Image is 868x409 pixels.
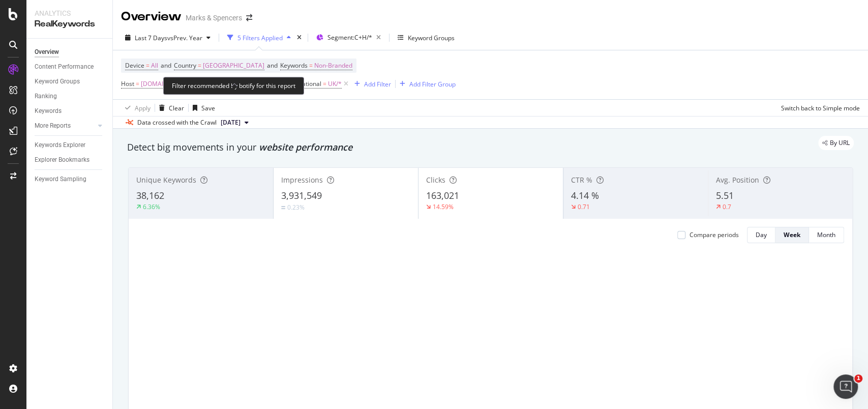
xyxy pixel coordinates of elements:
[781,104,860,112] div: Switch back to Simple mode
[35,155,105,165] a: Explorer Bookmarks
[35,121,71,131] div: More Reports
[135,34,167,42] span: Last 7 Days
[35,18,104,30] div: RealKeywords
[35,8,104,18] div: Analytics
[690,230,739,239] div: Compare periods
[809,227,844,243] button: Month
[281,206,285,209] img: Equal
[854,374,862,383] span: 1
[217,116,253,129] button: [DATE]
[223,30,295,46] button: 5 Filters Applied
[35,62,105,72] a: Content Performance
[281,189,322,201] span: 3,931,549
[723,202,731,211] div: 0.7
[775,227,809,243] button: Week
[121,100,151,116] button: Apply
[409,80,456,89] div: Add Filter Group
[237,34,283,42] div: 5 Filters Applied
[309,61,313,70] span: =
[35,140,105,151] a: Keywords Explorer
[35,121,95,131] a: More Reports
[281,175,323,185] span: Impressions
[35,91,57,102] div: Ranking
[327,33,372,42] span: Segment: C+H/*
[125,61,144,70] span: Device
[818,136,854,150] div: legacy label
[163,77,304,95] div: Filter recommended by botify for this report
[136,189,164,201] span: 38,162
[186,13,242,23] div: Marks & Spencers
[35,155,89,165] div: Explorer Bookmarks
[146,61,149,70] span: =
[35,47,59,57] div: Overview
[198,61,201,70] span: =
[716,189,734,201] span: 5.51
[221,118,241,127] span: 2025 Sep. 27th
[35,47,105,57] a: Overview
[817,230,835,239] div: Month
[394,30,459,46] button: Keyword Groups
[571,175,592,185] span: CTR %
[121,30,215,46] button: Last 7 DaysvsPrev. Year
[167,34,202,42] span: vs Prev. Year
[35,76,105,87] a: Keyword Groups
[137,118,217,127] div: Data crossed with the Crawl
[364,80,391,89] div: Add Filter
[35,174,86,185] div: Keyword Sampling
[143,202,160,211] div: 6.36%
[267,61,278,70] span: and
[312,30,385,46] button: Segment:C+H/*
[136,79,139,88] span: =
[203,59,264,73] span: [GEOGRAPHIC_DATA]
[396,78,456,90] button: Add Filter Group
[35,140,85,151] div: Keywords Explorer
[35,174,105,185] a: Keyword Sampling
[121,8,182,25] div: Overview
[201,104,215,112] div: Save
[408,34,455,42] div: Keyword Groups
[426,175,445,185] span: Clicks
[35,76,80,87] div: Keyword Groups
[314,59,352,73] span: Non-Branded
[784,230,800,239] div: Week
[287,203,305,212] div: 0.23%
[121,79,134,88] span: Host
[189,100,215,116] button: Save
[161,61,171,70] span: and
[35,62,94,72] div: Content Performance
[323,79,326,88] span: =
[830,140,850,146] span: By URL
[246,14,252,21] div: arrow-right-arrow-left
[136,175,196,185] span: Unique Keywords
[716,175,759,185] span: Avg. Position
[141,77,190,91] span: [DOMAIN_NAME]
[777,100,860,116] button: Switch back to Simple mode
[433,202,454,211] div: 14.59%
[295,33,304,43] div: times
[350,78,391,90] button: Add Filter
[35,106,62,116] div: Keywords
[169,104,184,112] div: Clear
[151,59,158,73] span: All
[756,230,767,239] div: Day
[747,227,775,243] button: Day
[155,100,184,116] button: Clear
[571,189,599,201] span: 4.14 %
[833,374,858,399] iframe: Intercom live chat
[174,61,196,70] span: Country
[280,61,308,70] span: Keywords
[578,202,590,211] div: 0.71
[35,106,105,116] a: Keywords
[35,91,105,102] a: Ranking
[135,104,151,112] div: Apply
[426,189,459,201] span: 163,021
